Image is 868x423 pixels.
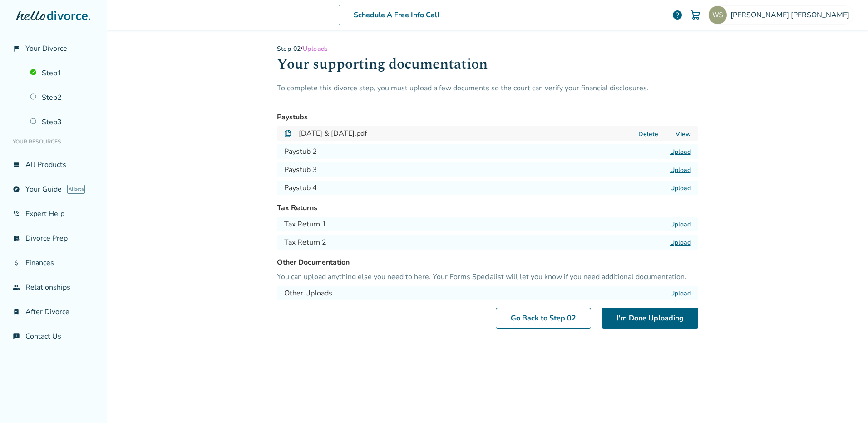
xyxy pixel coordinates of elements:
[284,130,291,137] img: Document
[284,288,332,299] h4: Other Uploads
[709,6,727,24] img: dwfrom29@gmail.com
[277,44,698,53] div: /
[284,164,317,175] h4: Paystub 3
[277,44,301,53] a: Step 02
[823,379,868,423] iframe: Chat Widget
[13,186,20,193] span: explore
[13,259,20,266] span: attach_money
[7,203,99,224] a: phone_in_talkExpert Help
[670,184,691,192] label: Upload
[277,257,698,268] h3: Other Documentation
[7,252,99,273] a: attach_moneyFinances
[25,112,99,133] a: Step3
[277,202,698,213] h3: Tax Returns
[13,284,20,291] span: group
[13,45,20,52] span: flag_2
[7,277,99,298] a: groupRelationships
[670,220,691,229] label: Upload
[284,146,317,157] h4: Paystub 2
[13,333,20,340] span: chat_info
[67,185,85,194] span: AI beta
[339,5,454,25] a: Schedule A Free Info Call
[670,289,691,298] label: Upload
[13,308,20,315] span: bookmark_check
[7,133,99,151] li: Your Resources
[670,148,691,156] label: Upload
[25,44,67,54] span: Your Divorce
[284,237,326,248] h4: Tax Return 2
[730,10,853,20] span: [PERSON_NAME] [PERSON_NAME]
[277,112,698,123] h3: Paystubs
[7,38,99,59] a: flag_2Your Divorce
[277,271,698,282] p: You can upload anything else you need to here. Your Forms Specialist will let you know if you nee...
[670,238,691,247] label: Upload
[13,235,20,242] span: list_alt_check
[13,210,20,217] span: phone_in_talk
[676,130,691,138] a: View
[299,128,367,139] h4: [DATE] & [DATE].pdf
[7,228,99,249] a: list_alt_checkDivorce Prep
[670,166,691,174] label: Upload
[496,308,591,329] a: Go Back to Step 02
[7,301,99,322] a: bookmark_checkAfter Divorce
[672,10,683,20] a: help
[284,219,326,230] h4: Tax Return 1
[7,326,99,347] a: chat_infoContact Us
[602,308,698,329] button: I'm Done Uploading
[277,83,698,104] p: To complete this divorce step, you must upload a few documents so the court can verify your finan...
[25,87,99,108] a: Step2
[13,161,20,168] span: view_list
[25,63,99,84] a: Step1
[303,44,328,53] span: Uploads
[277,53,698,83] h1: Your supporting documentation
[690,10,701,20] img: Cart
[284,182,317,193] h4: Paystub 4
[7,179,99,200] a: exploreYour GuideAI beta
[7,154,99,175] a: view_listAll Products
[636,129,661,139] button: Delete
